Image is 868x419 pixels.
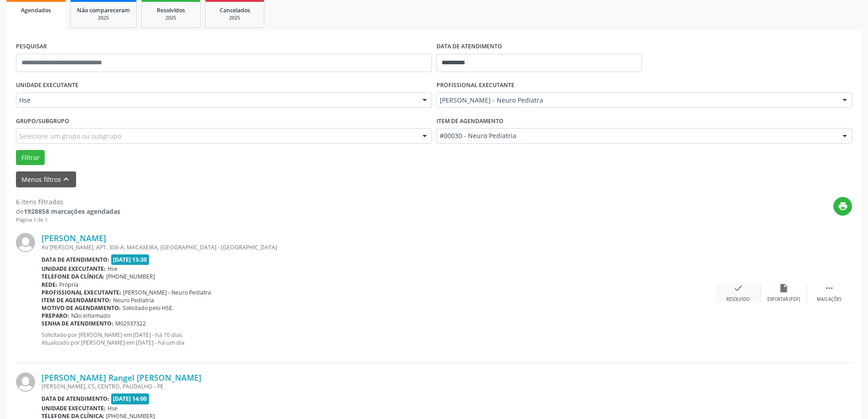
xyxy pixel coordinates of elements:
[41,281,57,289] b: Rede:
[115,320,146,327] span: M02937322
[16,197,120,207] div: 6 itens filtrados
[77,6,130,14] span: Não compareceram
[41,243,715,251] div: AV [PERSON_NAME], APT. 306-A, MACAXEIRA, [GEOGRAPHIC_DATA] - [GEOGRAPHIC_DATA]
[41,383,715,390] div: [PERSON_NAME], CS, CENTRO, PAUDALHO - PE
[838,201,848,211] i: print
[157,6,185,14] span: Resolvidos
[113,296,154,304] span: Neuro Pediatria
[41,372,201,383] a: [PERSON_NAME] Rangel [PERSON_NAME]
[16,78,78,93] label: UNIDADE EXECUTANTE
[123,289,211,296] span: [PERSON_NAME] - Neuro Pediatra
[59,281,78,289] span: Própria
[16,207,120,216] div: de
[111,254,149,265] span: [DATE] 13:30
[148,15,194,21] div: 2025
[779,283,789,293] i: insert_drive_file
[41,304,121,312] b: Motivo de agendamento:
[440,131,834,140] span: #00030 - Neuro Pediatria
[41,312,69,320] b: Preparo:
[41,331,715,347] p: Solicitado por [PERSON_NAME] em [DATE] - há 10 dias Atualizado por [PERSON_NAME] em [DATE] - há u...
[437,78,514,93] label: PROFISSIONAL EXECUTANTE
[106,273,155,280] span: [PHONE_NUMBER]
[437,114,503,128] label: Item de agendamento
[16,114,69,128] label: Grupo/Subgrupo
[111,393,149,404] span: [DATE] 14:00
[41,404,106,412] b: Unidade executante:
[41,320,113,327] b: Senha de atendimento:
[726,296,750,303] div: Resolvido
[16,171,76,187] button: Menos filtroskeyboard_arrow_up
[440,96,834,105] span: [PERSON_NAME] - Neuro Pediatra
[220,6,250,14] span: Cancelados
[21,6,51,14] span: Agendados
[41,265,106,273] b: Unidade executante:
[108,265,118,273] span: Hse
[212,15,257,21] div: 2025
[16,150,45,166] button: Filtrar
[41,296,111,304] b: Item de agendamento:
[833,197,852,216] button: print
[61,174,71,184] i: keyboard_arrow_up
[16,40,47,54] label: PESQUISAR
[19,96,413,105] span: Hse
[16,372,35,392] img: img
[824,283,834,293] i: 
[108,404,118,412] span: Hse
[733,283,743,293] i: check
[437,40,502,54] label: DATA DE ATENDIMENTO
[71,312,110,320] span: Não informado
[41,256,109,264] b: Data de atendimento:
[767,296,800,303] div: Exportar (PDF)
[24,207,120,216] strong: 1928858 marcações agendadas
[41,273,104,280] b: Telefone da clínica:
[41,289,121,296] b: Profissional executante:
[16,233,35,252] img: img
[41,395,109,403] b: Data de atendimento:
[77,15,130,21] div: 2025
[123,304,174,312] span: Solicitado pelo HSE.
[817,296,842,303] div: Mais ações
[16,216,120,224] div: Página 1 de 1
[19,131,121,141] span: Selecione um grupo ou subgrupo
[41,233,106,243] a: [PERSON_NAME]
